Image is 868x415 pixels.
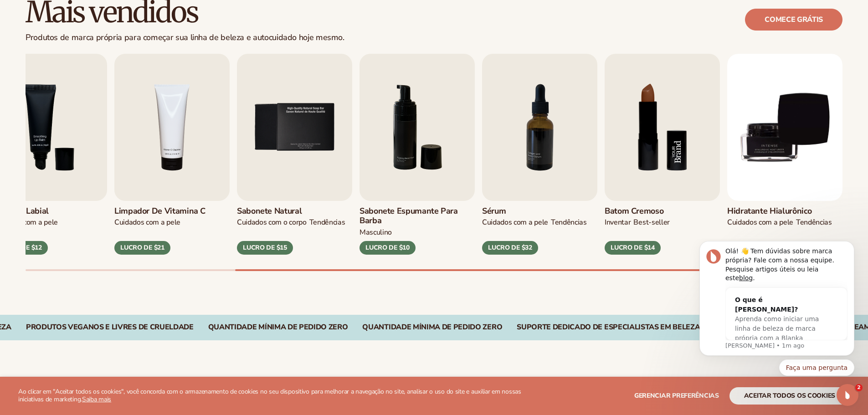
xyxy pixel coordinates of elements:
[18,387,521,404] font: Ao clicar em "Aceitar todos os cookies", você concorda com o armazenamento de cookies no seu disp...
[633,217,670,227] font: BEST-SELLER
[488,243,532,252] font: LUCRO DE $32
[362,322,502,332] font: Quantidade mínima de pedido zero
[605,54,720,201] img: Imagem 12 do Shopify
[159,374,709,410] font: Explore fórmulas de produtos de alta qualidade
[634,391,719,400] font: Gerenciar preferências
[605,54,720,255] a: 8 / 9
[120,243,164,252] font: LUCRO DE $21
[360,227,392,237] font: masculino
[605,205,663,216] font: Batom cremoso
[114,205,205,216] font: Limpador de vitamina C
[26,32,344,43] font: Produtos de marca própria para começar sua linha de beleza e autocuidado hoje mesmo.
[114,54,230,255] a: 4 / 9
[237,217,307,227] font: Cuidados com o CORPO
[482,217,548,227] font: CUIDADOS COM A PELE
[727,217,793,227] font: CUIDADOS COM A PELE
[634,387,719,405] button: Gerenciar preferências
[837,384,858,406] iframe: Chat ao vivo do Intercom
[360,205,458,226] font: Sabonete espumante para barba
[309,217,345,227] font: TENDÊNCIAS
[857,384,861,390] font: 2
[237,205,302,216] font: Sabonete Natural
[605,217,631,227] font: INVENTAR
[765,15,823,25] font: Comece grátis
[686,239,868,410] iframe: Mensagem de notificação do intercomunicador
[82,395,111,404] a: Saiba mais
[796,217,832,227] font: TENDÊNCIAS
[365,243,410,252] font: LUCRO DE $10
[208,322,348,332] font: Quantidade mínima de pedido zero
[517,322,700,332] font: Suporte dedicado de especialistas em beleza
[237,54,352,255] a: 5 / 9
[26,322,194,332] font: Produtos veganos e livres de crueldade
[482,54,597,255] a: 7 / 9
[243,243,287,252] font: LUCRO DE $15
[482,205,506,216] font: Sérum
[551,217,587,227] font: TENDÊNCIAS
[727,205,812,216] font: Hidratante hialurônico
[114,217,180,227] font: Cuidados com a pele
[727,54,842,255] a: 9 / 9
[611,243,655,252] font: LUCRO DE $14
[360,54,475,255] a: 6 / 9
[745,9,842,31] a: Comece grátis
